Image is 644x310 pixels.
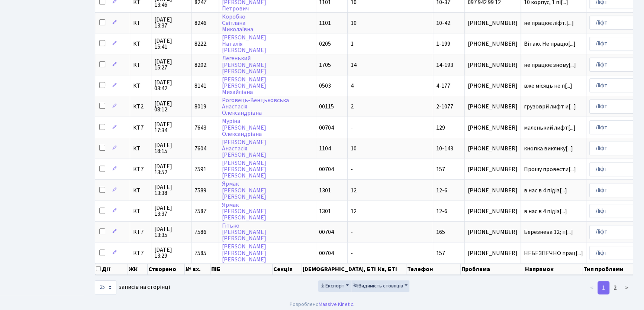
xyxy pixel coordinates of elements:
[319,144,331,153] span: 1104
[222,55,266,75] a: Легенький[PERSON_NAME][PERSON_NAME]
[609,281,621,294] a: 2
[319,207,331,215] span: 1301
[95,264,128,275] th: Дії
[319,19,331,27] span: 1101
[185,264,211,275] th: № вх.
[318,280,351,292] button: Експорт
[154,247,188,259] span: [DATE] 13:29
[468,229,518,235] span: [PHONE_NUMBER]
[194,165,206,173] span: 7591
[468,41,518,47] span: [PHONE_NUMBER]
[524,144,573,153] span: кнопка виклику[...]
[377,264,406,275] th: Кв, БТІ
[154,184,188,196] span: [DATE] 13:38
[319,102,334,111] span: 00115
[154,226,188,238] span: [DATE] 13:35
[319,228,334,236] span: 00704
[319,165,334,173] span: 00704
[194,61,206,69] span: 8202
[222,75,266,96] a: [PERSON_NAME][PERSON_NAME]Михайлівна
[194,19,206,27] span: 8246
[133,125,148,131] span: КТ7
[95,280,116,294] select: записів на сторінці
[133,187,148,193] span: КТ
[468,125,518,131] span: [PHONE_NUMBER]
[95,280,170,294] label: записів на сторінці
[351,40,354,48] span: 1
[194,40,206,48] span: 8222
[524,165,576,173] span: Прошу провести[...]
[351,228,353,236] span: -
[468,62,518,68] span: [PHONE_NUMBER]
[319,40,331,48] span: 0205
[273,264,302,275] th: Секція
[468,166,518,172] span: [PHONE_NUMBER]
[524,82,572,90] span: вже місяць не п[...]
[154,205,188,217] span: [DATE] 13:37
[133,20,148,26] span: КТ
[128,264,148,275] th: ЖК
[154,142,188,154] span: [DATE] 18:15
[436,124,445,132] span: 129
[319,300,353,308] a: Massive Kinetic
[194,82,206,90] span: 8141
[436,102,453,111] span: 2-1077
[468,83,518,89] span: [PHONE_NUMBER]
[133,166,148,172] span: КТ7
[524,264,582,275] th: Напрямок
[351,165,353,173] span: -
[436,144,453,153] span: 10-143
[133,229,148,235] span: КТ7
[524,124,576,132] span: маленький лифт[...]
[133,208,148,214] span: КТ
[436,207,447,215] span: 12-6
[222,180,266,201] a: Ярмак[PERSON_NAME][PERSON_NAME]
[133,104,148,110] span: КТ2
[436,61,453,69] span: 14-193
[598,281,609,294] a: 1
[210,264,272,275] th: ПІБ
[468,104,518,110] span: [PHONE_NUMBER]
[154,163,188,175] span: [DATE] 13:52
[222,33,266,54] a: [PERSON_NAME]Наталія[PERSON_NAME]
[154,121,188,133] span: [DATE] 17:34
[468,250,518,256] span: [PHONE_NUMBER]
[290,300,354,309] div: Розроблено .
[222,222,266,242] a: Гітько[PERSON_NAME][PERSON_NAME]
[351,61,357,69] span: 14
[524,40,576,48] span: Вітаю. Не працю[...]
[524,61,576,69] span: не працює знову[...]
[194,144,206,153] span: 7604
[222,159,266,180] a: [PERSON_NAME][PERSON_NAME][PERSON_NAME]
[194,228,206,236] span: 7586
[133,250,148,256] span: КТ7
[351,249,353,257] span: -
[320,282,344,290] span: Експорт
[351,102,354,111] span: 2
[319,61,331,69] span: 1705
[222,96,289,117] a: Роговець-ВенцьковськаАнастасіяОлександрівна
[222,201,266,222] a: Ярмак[PERSON_NAME][PERSON_NAME]
[302,264,377,275] th: [DEMOGRAPHIC_DATA], БТІ
[436,165,445,173] span: 157
[621,281,633,294] a: >
[351,19,357,27] span: 10
[319,186,331,195] span: 1301
[154,17,188,29] span: [DATE] 13:37
[154,79,188,91] span: [DATE] 03:42
[133,41,148,47] span: КТ
[524,228,573,236] span: Березнева 12; п[...]
[461,264,524,275] th: Проблема
[194,102,206,111] span: 8019
[222,13,253,33] a: КоробкоСвітланаМиколаївна
[351,124,353,132] span: -
[154,38,188,50] span: [DATE] 15:41
[468,146,518,151] span: [PHONE_NUMBER]
[319,124,334,132] span: 00704
[524,207,567,215] span: в нас в 4 підіз[...]
[351,144,357,153] span: 10
[468,187,518,193] span: [PHONE_NUMBER]
[524,186,567,195] span: в нас в 4 підіз[...]
[406,264,461,275] th: Телефон
[351,280,409,292] button: Видимість стовпців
